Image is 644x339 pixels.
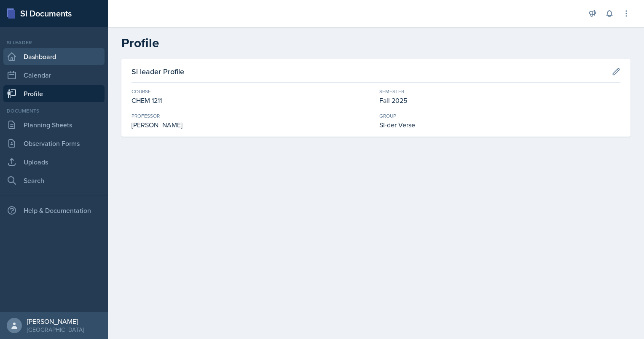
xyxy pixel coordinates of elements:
[3,172,105,189] a: Search
[131,66,184,77] h3: Si leader Profile
[379,88,620,95] div: Semester
[3,39,105,46] div: Si leader
[27,317,84,326] div: [PERSON_NAME]
[131,112,373,120] div: Professor
[131,120,373,130] div: [PERSON_NAME]
[3,202,105,219] div: Help & Documentation
[121,35,631,51] h2: Profile
[131,95,373,105] div: CHEM 1211
[379,120,620,130] div: SI-der Verse
[379,112,620,120] div: Group
[3,153,105,170] a: Uploads
[27,326,84,334] div: [GEOGRAPHIC_DATA]
[3,107,105,115] div: Documents
[3,67,105,83] a: Calendar
[3,116,105,133] a: Planning Sheets
[131,88,373,95] div: Course
[3,85,105,102] a: Profile
[379,95,620,105] div: Fall 2025
[3,135,105,152] a: Observation Forms
[3,48,105,65] a: Dashboard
